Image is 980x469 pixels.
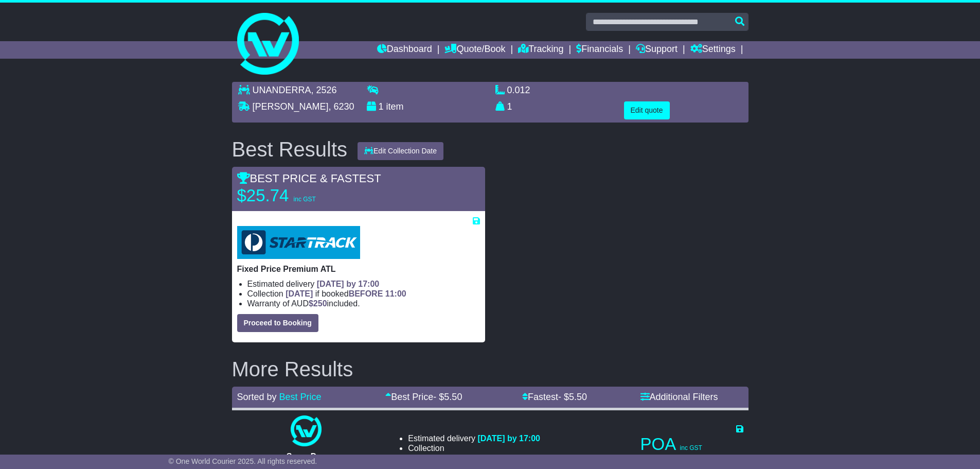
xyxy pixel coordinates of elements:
span: 250 [474,454,488,462]
span: © One World Courier 2025. All rights reserved. [169,457,317,465]
span: - $ [433,392,462,402]
span: [DATE] by 17:00 [477,434,540,443]
span: BEST PRICE & FASTEST [237,172,381,185]
span: - $ [558,392,587,402]
li: Collection [247,289,480,299]
img: One World Courier: Same Day Nationwide(quotes take 0.5-1 hour) [291,415,322,446]
h2: More Results [232,358,749,380]
span: , 2526 [311,85,337,95]
span: 1 [507,101,512,112]
a: Quote/Book [444,41,505,59]
span: $ [470,454,488,462]
span: if booked [286,289,406,298]
span: 11:00 [385,289,406,298]
button: Edit quote [624,101,670,119]
li: Estimated delivery [247,279,480,289]
span: 250 [313,299,327,308]
a: Support [636,41,678,59]
span: $ [309,299,327,308]
span: UNANDERRA [253,85,311,95]
span: 5.50 [569,392,587,402]
span: 5.50 [444,392,462,402]
span: inc GST [294,196,316,203]
a: Dashboard [377,41,432,59]
p: $25.74 [237,185,366,206]
li: Warranty of AUD included. [408,453,540,463]
span: [PERSON_NAME] [253,101,329,112]
li: Estimated delivery [408,433,540,443]
button: Proceed to Booking [237,314,318,332]
p: Fixed Price Premium ATL [237,264,480,274]
a: Financials [576,41,623,59]
a: Best Price- $5.50 [385,392,462,402]
a: Fastest- $5.50 [522,392,587,402]
p: POA [640,434,743,455]
span: [DATE] [286,289,313,298]
span: BEFORE [349,289,383,298]
span: Sorted by [237,392,277,402]
span: inc GST [680,444,702,451]
span: 0.012 [507,85,530,95]
a: Tracking [518,41,563,59]
a: Best Price [279,392,322,402]
span: item [386,101,404,112]
button: Edit Collection Date [358,142,443,160]
a: Settings [690,41,736,59]
div: Best Results [227,138,353,161]
li: Collection [408,443,540,453]
span: , 6230 [329,101,354,112]
li: Warranty of AUD included. [247,299,480,308]
a: Additional Filters [640,392,718,402]
span: 1 [379,101,384,112]
img: StarTrack: Fixed Price Premium ATL [237,226,360,259]
span: [DATE] by 17:00 [317,280,380,288]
